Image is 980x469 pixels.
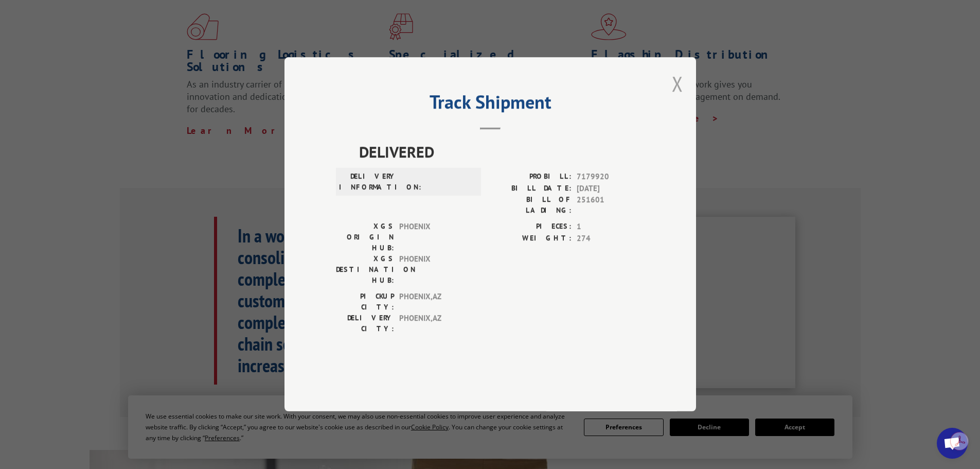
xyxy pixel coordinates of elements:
[937,428,968,459] div: Open chat
[577,233,645,245] span: 274
[336,254,394,286] label: XGS DESTINATION HUB:
[399,254,469,286] span: PHOENIX
[399,313,469,335] span: PHOENIX , AZ
[339,171,397,193] label: DELIVERY INFORMATION:
[672,70,683,97] button: Close modal
[336,95,645,114] h2: Track Shipment
[336,221,394,254] label: XGS ORIGIN HUB:
[336,313,394,335] label: DELIVERY CITY:
[490,171,572,183] label: PROBILL:
[577,221,645,233] span: 1
[577,183,645,195] span: [DATE]
[490,233,572,245] label: WEIGHT:
[399,291,469,313] span: PHOENIX , AZ
[359,141,645,164] span: DELIVERED
[336,291,394,313] label: PICKUP CITY:
[577,171,645,183] span: 7179920
[490,221,572,233] label: PIECES:
[577,195,645,216] span: 251601
[490,183,572,195] label: BILL DATE:
[490,195,572,216] label: BILL OF LADING:
[399,221,469,254] span: PHOENIX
